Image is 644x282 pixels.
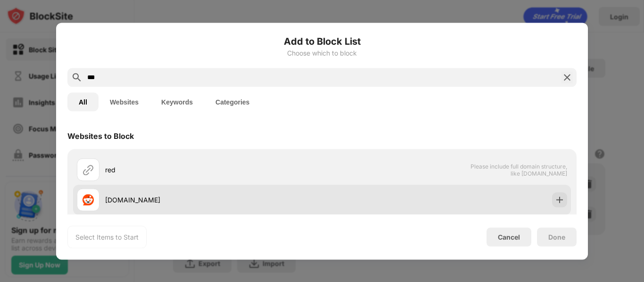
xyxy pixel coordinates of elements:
div: Done [548,233,565,241]
span: Please include full domain structure, like [DOMAIN_NAME] [470,162,567,177]
button: Categories [204,92,261,111]
h6: Add to Block List [67,34,577,48]
img: favicons [83,194,94,205]
div: Websites to Block [67,131,134,140]
div: Cancel [498,233,520,241]
button: All [67,92,99,111]
div: Choose which to block [67,49,577,56]
div: red [105,165,322,175]
img: search.svg [71,72,83,83]
button: Websites [99,92,150,111]
div: Select Items to Start [75,232,139,242]
img: url.svg [83,164,94,175]
button: Keywords [150,92,204,111]
img: search-close [561,72,573,83]
div: [DOMAIN_NAME] [105,195,322,205]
